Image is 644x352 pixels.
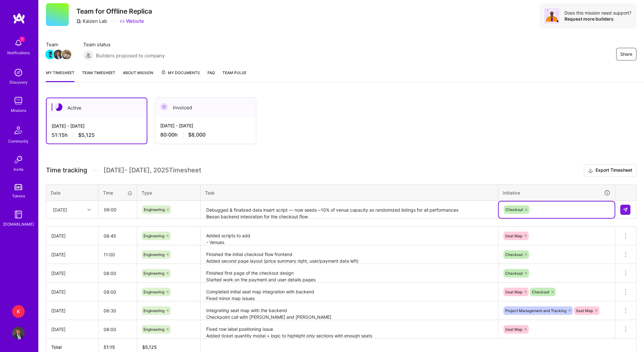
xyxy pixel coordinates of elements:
[11,107,26,114] div: Missions
[83,50,93,61] img: Builders proposed to company
[143,327,164,332] span: Engineering
[161,69,200,82] a: My Documents
[201,202,497,218] textarea: Debugged & finalized data insert script — now seeds ~10% of venue capacity as randomized listings...
[99,246,137,263] input: HH:MM
[222,69,246,82] a: Team Pulse
[11,123,26,138] img: Community
[544,8,559,23] img: Avatar
[160,131,251,138] div: 80:00 h
[76,7,152,15] h3: Team for Offline Replica
[76,19,81,24] i: icon CompanyGray
[576,308,593,313] span: Seat Map
[188,131,206,138] span: $8,000
[506,207,523,212] span: Checkout
[12,305,25,318] div: K
[8,138,29,144] div: Community
[616,48,636,61] button: Share
[201,184,498,201] th: Task
[46,69,74,82] a: My timesheet
[201,246,497,263] textarea: Finished the initial checkout flow frontend Added second page layout (price summary right, user/p...
[76,18,107,24] div: Kaizen Lab
[503,189,610,196] div: Initiative
[96,52,165,59] span: Builders proposed to company
[51,270,93,277] div: [DATE]
[123,69,153,82] a: About Mission
[10,327,26,339] a: User Avatar
[45,50,55,59] img: Team Member Avatar
[160,122,251,129] div: [DATE] - [DATE]
[99,284,137,300] input: HH:MM
[564,10,631,16] div: Does this mission need support?
[87,208,91,211] i: icon Chevron
[52,132,142,138] div: 51:15 h
[46,41,71,48] span: Team
[46,49,54,60] a: Team Member Avatar
[207,69,215,82] a: FAQ
[53,206,67,213] div: [DATE]
[143,290,164,294] span: Engineering
[201,321,497,338] textarea: Fixed row label positioning issue Added ticket quantity modal + logic to highlight only sections ...
[54,50,63,59] img: Team Member Avatar
[201,283,497,301] textarea: Completed initial seat map integration with backend Fixed minor map issues Added checkout journey...
[143,252,164,257] span: Engineering
[143,308,164,313] span: Engineering
[161,69,200,76] span: My Documents
[103,189,132,196] div: Time
[99,265,137,282] input: HH:MM
[10,79,28,86] div: Discovery
[201,265,497,282] textarea: Finished first page of the checkout design Started work on the payment and user details pages
[201,302,497,319] textarea: Integrating seat map with the backend Checkpoint call with [PERSON_NAME] and [PERSON_NAME]
[10,305,26,318] a: K
[13,13,25,24] img: logo
[51,289,93,295] div: [DATE]
[3,221,34,227] div: [DOMAIN_NAME]
[144,207,165,212] span: Engineering
[62,50,71,59] img: Team Member Avatar
[51,326,93,333] div: [DATE]
[620,205,631,215] div: null
[99,201,137,218] input: HH:MM
[99,227,137,244] input: HH:MM
[505,271,523,276] span: Checkout
[623,207,628,212] img: Submit
[505,327,522,332] span: Seat Map
[143,271,164,276] span: Engineering
[142,344,157,350] span: $ 5,125
[99,302,137,319] input: HH:MM
[505,252,523,257] span: Checkout
[83,41,165,48] span: Team status
[104,166,201,174] span: [DATE] - [DATE] , 2025 Timesheet
[12,327,25,339] img: User Avatar
[143,234,164,238] span: Engineering
[620,51,632,57] span: Share
[20,37,25,42] span: 1
[15,184,22,190] img: tokens
[12,208,25,221] img: guide book
[155,98,256,117] div: Invoiced
[137,184,201,201] th: Type
[82,69,115,82] a: Team timesheet
[584,164,636,177] button: Export Timesheet
[160,103,168,111] img: Invoiced
[12,66,25,79] img: discovery
[12,193,25,199] div: Tokens
[52,123,142,129] div: [DATE] - [DATE]
[78,132,95,138] span: $5,125
[564,16,631,22] div: Request more builders
[532,290,549,294] span: Checkout
[62,49,71,60] a: Team Member Avatar
[505,290,522,294] span: Seat Map
[47,98,147,118] div: Active
[14,166,23,173] div: Invite
[51,251,93,258] div: [DATE]
[7,49,30,56] div: Notifications
[54,49,62,60] a: Team Member Avatar
[222,70,246,75] span: Team Pulse
[505,308,566,313] span: Project Management and Tracking
[55,103,62,111] img: Active
[120,18,144,24] a: Website
[201,227,497,245] textarea: Added scripts to add - Venues - Sections - Rows - Seats - GA Areas - Listings for performances Ad...
[99,321,137,338] input: HH:MM
[12,153,25,166] img: Invite
[12,94,25,107] img: teamwork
